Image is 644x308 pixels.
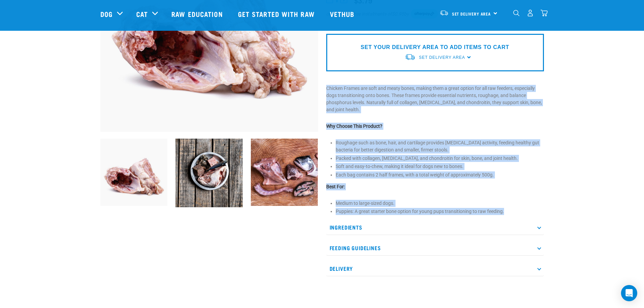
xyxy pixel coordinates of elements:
[527,9,534,17] img: user.png
[231,0,323,27] a: Get started with Raw
[175,139,243,207] img: ?Assortment of Raw Essentials Ingredients Including, Chicken Frame, Pilch Ven Tripe, THT TH
[541,9,548,17] img: home-icon@2x.png
[326,123,382,129] strong: Why Choose This Product?
[136,9,148,19] a: Cat
[336,155,544,162] li: Packed with collagen, [MEDICAL_DATA], and chondroitin for skin, bone, and joint health.
[251,139,318,206] img: Assortment of Raw Essentials Ingredients Including,Turkey Neck, Tripe, Salmon Head, And Chicken F...
[326,85,544,113] p: Chicken Frames are soft and meaty bones, making them a great option for all raw feeders, especial...
[439,10,449,16] img: van-moving.png
[165,0,231,27] a: Raw Education
[100,9,113,19] a: Dog
[100,139,168,206] img: 1236 Chicken Frame Turks 01
[336,163,544,170] li: Soft and easy-to-chew, making it ideal for dogs new to bones.
[323,0,363,27] a: Vethub
[326,220,544,235] p: Ingredients
[326,261,544,276] p: Delivery
[326,240,544,256] p: Feeding Guidelines
[336,171,544,179] li: Each bag contains 2 half frames, with a total weight of approximately 500g.
[419,55,465,60] span: Set Delivery Area
[452,13,491,15] span: Set Delivery Area
[361,43,509,51] p: SET YOUR DELIVERY AREA TO ADD ITEMS TO CART
[405,53,415,61] img: van-moving.png
[336,139,544,153] li: Roughage such as bone, hair, and cartilage provides [MEDICAL_DATA] activity, feeding healthy gut ...
[336,208,544,215] li: Puppies: A great starter bone option for young pups transitioning to raw feeding.
[513,10,520,16] img: home-icon-1@2x.png
[621,285,637,301] div: Open Intercom Messenger
[326,184,345,189] strong: Best For:
[336,200,544,207] li: Medium to large-sized dogs.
